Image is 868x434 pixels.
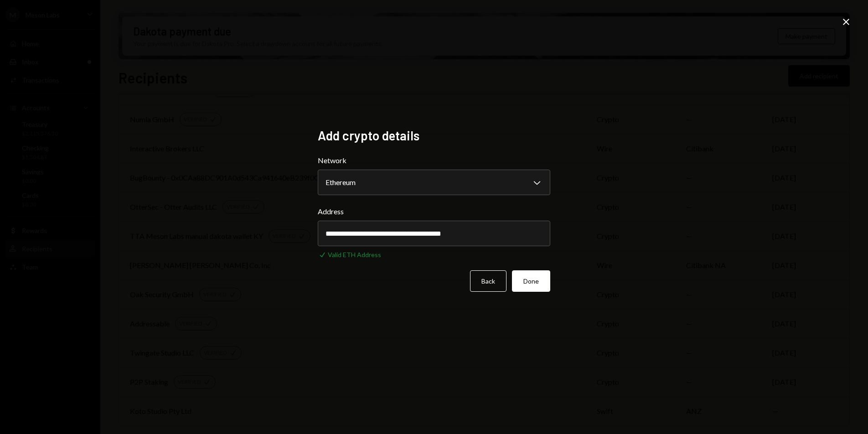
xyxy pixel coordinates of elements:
button: Back [470,270,506,292]
label: Network [318,155,550,166]
h2: Add crypto details [318,127,550,145]
button: Done [512,270,550,292]
label: Address [318,206,550,217]
button: Network [318,170,550,195]
div: Valid ETH Address [328,250,381,259]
